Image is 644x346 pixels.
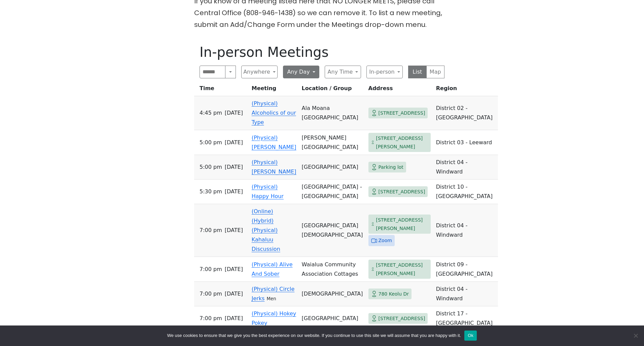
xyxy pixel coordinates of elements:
[167,332,461,339] span: We use cookies to ensure that we give you the best experience on our website. If you continue to ...
[241,66,278,78] button: Anywhere
[200,138,222,147] span: 5:00 PM
[225,66,236,78] button: Search
[299,282,366,306] td: [DEMOGRAPHIC_DATA]
[299,180,366,204] td: [GEOGRAPHIC_DATA] - [GEOGRAPHIC_DATA]
[433,204,498,257] td: District 04 - Windward
[379,236,392,245] span: Zoom
[200,162,222,172] span: 5:00 PM
[252,184,284,199] a: (Physical) Happy Hour
[299,306,366,331] td: [GEOGRAPHIC_DATA]
[408,66,427,78] button: List
[426,66,445,78] button: Map
[200,265,222,274] span: 7:00 PM
[225,187,243,196] span: [DATE]
[252,261,293,277] a: (Physical) Alive And Sober
[299,257,366,282] td: Waialua Community Association Cottages
[252,286,295,302] a: (Physical) Circle Jerks
[252,134,296,150] a: (Physical) [PERSON_NAME]
[225,314,243,323] span: [DATE]
[225,108,243,118] span: [DATE]
[379,290,409,298] span: 780 Keolu Dr
[200,187,222,196] span: 5:30 PM
[266,296,276,301] small: Men
[225,289,243,299] span: [DATE]
[376,134,428,151] span: [STREET_ADDRESS][PERSON_NAME]
[299,204,366,257] td: [GEOGRAPHIC_DATA][DEMOGRAPHIC_DATA]
[299,130,366,155] td: [PERSON_NAME][GEOGRAPHIC_DATA]
[225,138,243,147] span: [DATE]
[200,289,222,299] span: 7:00 PM
[366,84,433,96] th: Address
[252,310,296,326] a: (Physical) Hokey Pokey
[433,84,498,96] th: Region
[433,257,498,282] td: District 09 - [GEOGRAPHIC_DATA]
[200,66,225,78] input: Search
[283,66,319,78] button: Any Day
[376,216,428,232] span: [STREET_ADDRESS][PERSON_NAME]
[366,66,403,78] button: In-person
[200,226,222,235] span: 7:00 PM
[252,208,280,252] a: (Online) (Hybrid) (Physical) Kahaluu Discussion
[249,84,299,96] th: Meeting
[225,162,243,172] span: [DATE]
[252,100,296,125] a: (Physical) Alcoholics of our Type
[376,261,428,277] span: [STREET_ADDRESS][PERSON_NAME]
[464,331,477,341] button: Ok
[379,109,425,117] span: [STREET_ADDRESS]
[433,180,498,204] td: District 10 - [GEOGRAPHIC_DATA]
[325,66,361,78] button: Any Time
[433,306,498,331] td: District 17 - [GEOGRAPHIC_DATA]
[299,84,366,96] th: Location / Group
[379,188,425,196] span: [STREET_ADDRESS]
[225,265,243,274] span: [DATE]
[194,84,249,96] th: Time
[433,96,498,130] td: District 02 - [GEOGRAPHIC_DATA]
[379,163,403,171] span: Parking lot
[299,155,366,180] td: [GEOGRAPHIC_DATA]
[433,130,498,155] td: District 03 - Leeward
[200,44,444,60] h1: In-person Meetings
[200,314,222,323] span: 7:00 PM
[433,155,498,180] td: District 04 - Windward
[252,159,296,175] a: (Physical) [PERSON_NAME]
[299,96,366,130] td: Ala Moana [GEOGRAPHIC_DATA]
[200,108,222,118] span: 4:45 PM
[632,332,639,339] span: No
[379,314,425,323] span: [STREET_ADDRESS]
[225,226,243,235] span: [DATE]
[433,282,498,306] td: District 04 - Windward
